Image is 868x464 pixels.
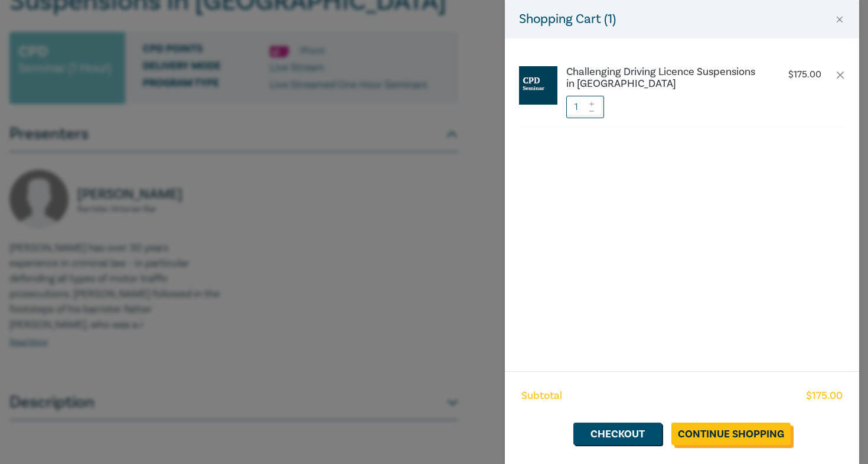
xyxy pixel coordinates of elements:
a: Checkout [573,423,662,445]
a: Continue Shopping [671,423,791,445]
button: Close [834,14,845,25]
span: $ 175.00 [806,388,843,404]
img: CPD%20Seminar.jpg [519,66,557,105]
p: $ 175.00 [788,69,821,80]
a: Challenging Driving Licence Suspensions in [GEOGRAPHIC_DATA] [566,66,762,90]
input: 1 [566,96,604,118]
span: Subtotal [521,388,562,404]
h5: Shopping Cart ( 1 ) [519,9,616,29]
